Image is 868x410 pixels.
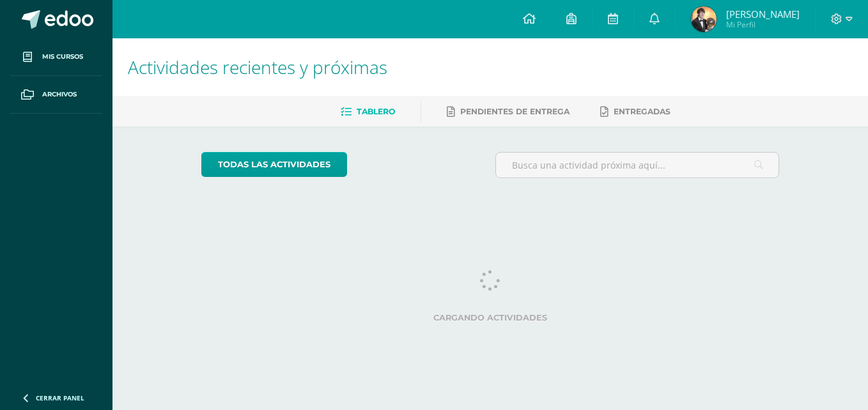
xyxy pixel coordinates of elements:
[600,102,670,122] a: Entregadas
[201,313,780,323] label: Cargando actividades
[36,393,84,402] span: Cerrar panel
[447,102,570,122] a: Pendientes de entrega
[341,102,395,122] a: Tablero
[10,76,102,114] a: Archivos
[726,8,800,20] span: [PERSON_NAME]
[128,55,387,79] span: Actividades recientes y próximas
[357,107,395,116] span: Tablero
[42,89,77,100] span: Archivos
[201,152,347,177] a: todas las Actividades
[42,52,83,62] span: Mis cursos
[691,6,717,32] img: 1a576c4b5cbd41fc70383f3f77ce78f7.png
[10,38,102,76] a: Mis cursos
[496,153,779,178] input: Busca una actividad próxima aquí...
[460,107,570,116] span: Pendientes de entrega
[726,19,800,30] span: Mi Perfil
[614,107,670,116] span: Entregadas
